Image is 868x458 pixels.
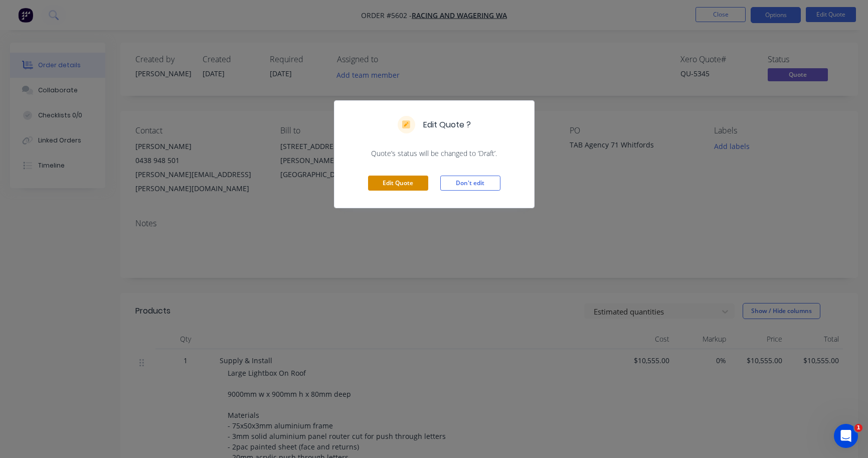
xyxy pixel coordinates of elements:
[423,119,471,131] h5: Edit Quote ?
[854,424,862,432] span: 1
[440,176,500,191] button: Don't edit
[346,148,522,159] span: Quote’s status will be changed to ‘Draft’.
[834,424,858,448] iframe: Intercom live chat
[368,176,428,191] button: Edit Quote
